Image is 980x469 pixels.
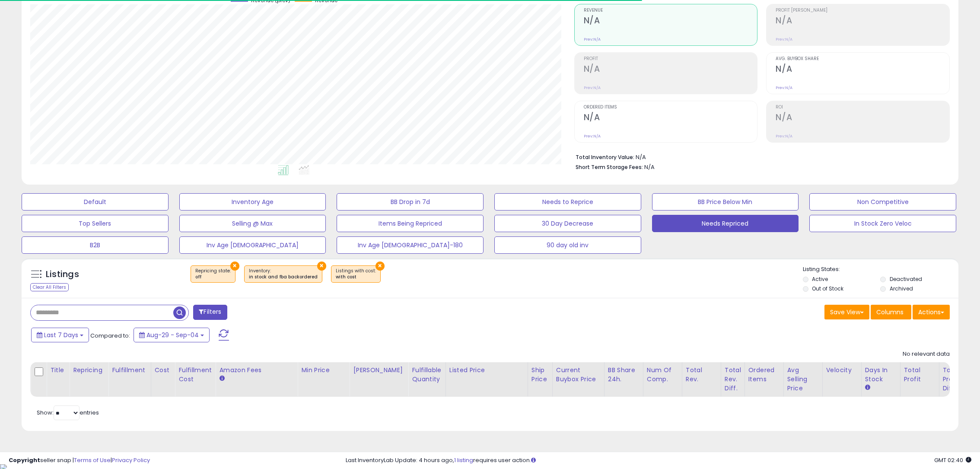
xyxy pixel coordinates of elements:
label: Out of Stock [812,285,843,292]
span: Columns [876,308,904,316]
div: Cost [155,366,172,375]
div: Last InventoryLab Update: 4 hours ago, requires user action. [346,456,971,465]
div: with cost [336,274,376,280]
div: Fulfillment Cost [178,366,212,384]
div: off [195,274,231,280]
a: Terms of Use [74,456,111,464]
span: Last 7 Days [44,331,78,339]
button: × [375,262,385,271]
div: Total Rev. Diff. [725,366,741,393]
label: Deactivated [890,275,922,283]
div: Ordered Items [748,366,780,384]
div: Clear All Filters [30,283,69,291]
button: Save View [824,305,869,319]
button: Non Competitive [809,193,956,211]
button: Default [22,193,169,211]
span: Inventory : [249,268,318,281]
div: Avg Selling Price [787,366,819,393]
b: Total Inventory Value: [576,153,634,161]
div: Amazon Fees [219,366,294,375]
small: Prev: N/A [776,37,792,42]
div: Ship Price [531,366,549,384]
button: Items Being Repriced [337,215,484,232]
span: Profit [584,57,757,61]
label: Active [812,275,828,283]
button: 30 Day Decrease [494,215,641,232]
p: Listing States: [803,265,959,274]
button: B2B [22,236,169,254]
button: Needs Repriced [652,215,799,232]
button: Inventory Age [179,193,326,211]
span: Show: entries [37,408,99,417]
span: 2025-09-13 02:40 GMT [934,456,971,464]
div: in stock and fba backordered [249,274,318,280]
h5: Listings [46,268,79,281]
div: Listed Price [449,366,524,375]
button: Columns [871,305,911,319]
span: N/A [644,163,655,171]
button: Actions [913,305,950,319]
button: Last 7 Days [31,328,89,342]
div: Title [50,366,66,375]
button: Top Sellers [22,215,169,232]
button: Needs to Reprice [494,193,641,211]
a: 1 listing [454,456,473,464]
div: No relevant data [903,350,950,358]
small: Prev: N/A [584,85,601,90]
div: [PERSON_NAME] [353,366,404,375]
span: Revenue [584,8,757,13]
small: Prev: N/A [776,134,792,139]
button: Inv Age [DEMOGRAPHIC_DATA]-180 [337,236,484,254]
div: Repricing [73,366,105,375]
span: Avg. Buybox Share [776,57,949,61]
h2: N/A [776,64,949,76]
div: Min Price [301,366,346,375]
label: Archived [890,285,913,292]
span: Compared to: [90,332,130,340]
h2: N/A [584,16,757,27]
a: Privacy Policy [112,456,150,464]
span: Profit [PERSON_NAME] [776,8,949,13]
h2: N/A [584,112,757,124]
small: Days In Stock. [865,384,870,392]
small: Prev: N/A [776,85,792,90]
button: Filters [193,305,227,320]
button: BB Drop in 7d [337,193,484,211]
small: Prev: N/A [584,37,601,42]
span: ROI [776,105,949,110]
button: Selling @ Max [179,215,326,232]
div: seller snap | | [9,456,150,465]
div: Total Rev. [686,366,717,384]
div: Velocity [826,366,858,375]
div: Total Profit [904,366,935,384]
button: BB Price Below Min [652,193,799,211]
h2: N/A [584,64,757,76]
div: Num of Comp. [647,366,678,384]
button: Aug-29 - Sep-04 [134,328,210,342]
div: Fulfillment [112,366,147,375]
span: Aug-29 - Sep-04 [146,331,199,339]
button: Inv Age [DEMOGRAPHIC_DATA] [179,236,326,254]
span: Listings with cost : [336,268,376,281]
span: Ordered Items [584,105,757,110]
span: Repricing state : [195,268,231,281]
div: BB Share 24h. [608,366,640,384]
h2: N/A [776,112,949,124]
div: Fulfillable Quantity [412,366,442,384]
button: × [317,262,326,271]
b: Short Term Storage Fees: [576,163,643,171]
h2: N/A [776,16,949,27]
div: Current Buybox Price [556,366,601,384]
button: × [230,262,239,271]
strong: Copyright [9,456,40,464]
small: Prev: N/A [584,134,601,139]
div: Days In Stock [865,366,897,384]
div: Total Profit Diff. [943,366,960,393]
button: 90 day old inv [494,236,641,254]
button: In Stock Zero Veloc [809,215,956,232]
li: N/A [576,151,943,162]
small: Amazon Fees. [219,375,224,383]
